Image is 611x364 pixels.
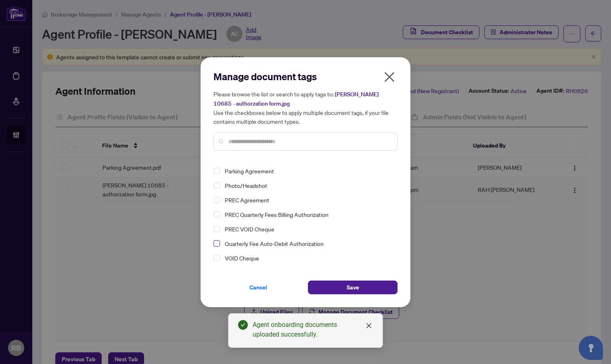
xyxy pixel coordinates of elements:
span: Save [347,281,359,294]
span: Cancel [249,281,267,294]
span: PREC Agreement [222,195,393,205]
span: Select VOID Cheque [213,255,220,261]
span: PREC VOID Cheque [225,224,274,234]
span: close [383,71,396,83]
button: Save [308,281,398,294]
span: PREC Quarterly Fees Billing Authorization [222,210,393,219]
span: Select PREC VOID Cheque [213,226,220,232]
a: Close [364,321,373,330]
span: Quarterly Fee Auto-Debit Authorization [225,239,324,248]
div: Agent onboarding documents uploaded successfully. [253,320,373,339]
span: PREC Quarterly Fees Billing Authorization [225,210,329,219]
span: [PERSON_NAME] 10685 - authorzation form.jpg [213,91,379,107]
span: close [366,322,372,329]
span: Photo/Headshot [222,181,393,190]
button: Cancel [213,281,303,294]
span: Photo/Headshot [225,181,267,190]
span: PREC Agreement [225,195,269,205]
span: Select Parking Agreement [213,168,220,174]
span: Select Quarterly Fee Auto-Debit Authorization [213,240,220,247]
span: VOID Cheque [222,253,393,263]
span: Select Photo/Headshot [213,182,220,189]
span: check-circle [238,320,248,330]
span: Quarterly Fee Auto-Debit Authorization [222,239,393,248]
span: Select PREC Agreement [213,197,220,203]
span: Parking Agreement [225,166,274,176]
span: PREC VOID Cheque [222,224,393,234]
span: Select PREC Quarterly Fees Billing Authorization [213,211,220,218]
span: VOID Cheque [225,253,259,263]
h5: Please browse the list or search to apply tags to: Use the checkboxes below to apply multiple doc... [213,89,398,126]
h2: Manage document tags [213,70,398,83]
span: Parking Agreement [222,166,393,176]
button: Open asap [579,336,603,360]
